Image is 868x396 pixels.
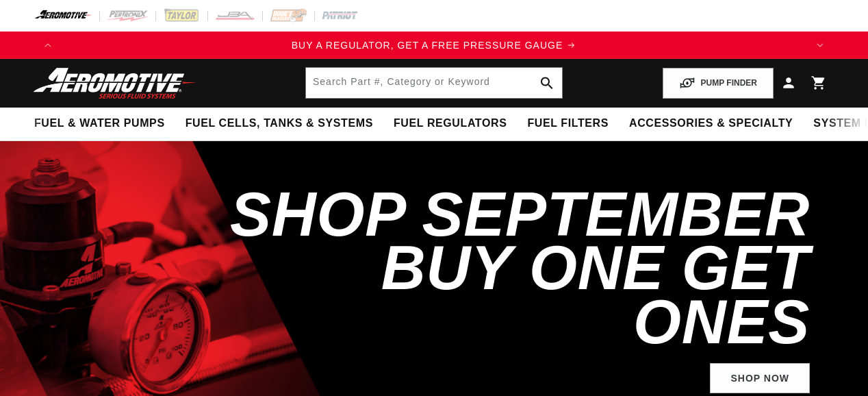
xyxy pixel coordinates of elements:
button: Translation missing: en.sections.announcements.next_announcement [806,32,834,59]
summary: Fuel Cells, Tanks & Systems [175,108,383,140]
span: Fuel & Water Pumps [34,116,165,131]
span: Accessories & Specialty [629,116,793,131]
button: Translation missing: en.sections.announcements.previous_announcement [34,32,62,59]
button: PUMP FINDER [663,68,774,99]
a: Shop Now [710,363,810,394]
summary: Accessories & Specialty [619,108,803,140]
a: BUY A REGULATOR, GET A FREE PRESSURE GAUGE [62,38,806,53]
img: Aeromotive [29,67,201,99]
span: Fuel Regulators [394,116,507,131]
summary: Fuel Regulators [383,108,517,140]
input: Search by Part Number, Category or Keyword [306,68,562,98]
div: Announcement [62,38,806,53]
span: Fuel Cells, Tanks & Systems [186,116,373,131]
summary: Fuel Filters [517,108,619,140]
span: Fuel Filters [527,116,609,131]
span: BUY A REGULATOR, GET A FREE PRESSURE GAUGE [292,40,563,51]
h2: SHOP SEPTEMBER BUY ONE GET ONES [225,188,810,349]
summary: Fuel & Water Pumps [24,108,175,140]
button: search button [532,68,562,98]
div: 1 of 4 [62,38,806,53]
